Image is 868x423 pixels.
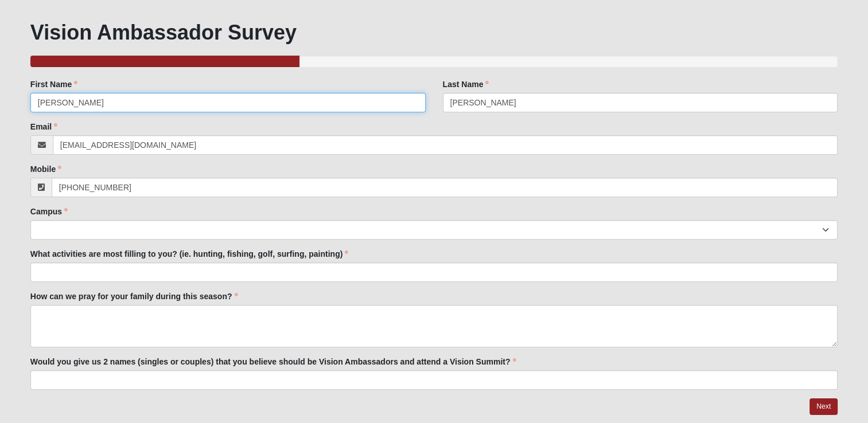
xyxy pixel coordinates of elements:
[30,248,348,260] label: What activities are most filling to you? (ie. hunting, fishing, golf, surfing, painting)
[30,163,61,175] label: Mobile
[30,206,68,217] label: Campus
[443,79,489,90] label: Last Name
[30,79,77,90] label: First Name
[30,356,516,367] label: Would you give us 2 names (singles or couples) that you believe should be Vision Ambassadors and ...
[30,291,238,302] label: How can we pray for your family during this season?
[809,398,838,415] a: Next
[30,20,838,45] h1: Vision Ambassador Survey
[30,121,57,132] label: Email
